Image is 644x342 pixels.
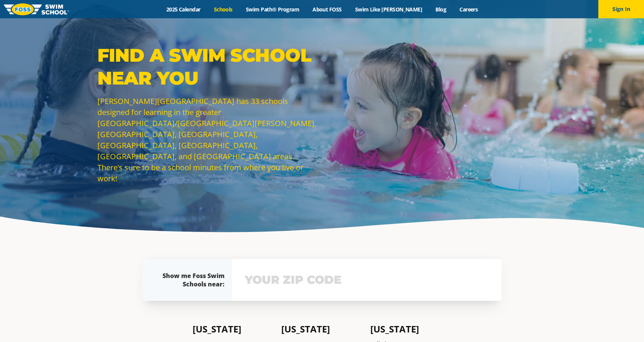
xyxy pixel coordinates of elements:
[429,6,453,13] a: Blog
[159,6,207,13] a: 2025 Calendar
[348,6,429,13] a: Swim Like [PERSON_NAME]
[4,3,69,15] img: FOSS Swim School Logo
[370,324,451,334] h4: [US_STATE]
[281,324,362,334] h4: [US_STATE]
[453,6,485,13] a: Careers
[243,269,491,291] input: YOUR ZIP CODE
[193,324,274,334] h4: [US_STATE]
[97,96,318,184] p: [PERSON_NAME][GEOGRAPHIC_DATA] has 33 schools designed for learning in the greater [GEOGRAPHIC_DA...
[207,6,239,13] a: Schools
[158,272,225,288] div: Show me Foss Swim Schools near:
[239,6,306,13] a: Swim Path® Program
[97,44,318,89] p: Find a Swim School Near You
[306,6,349,13] a: About FOSS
